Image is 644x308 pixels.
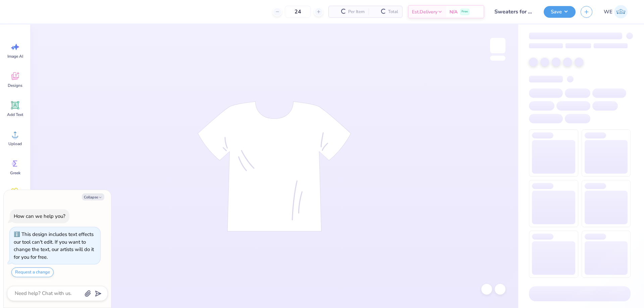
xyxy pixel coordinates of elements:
[14,231,94,260] div: This design includes text effects our tool can't edit. If you want to change the text, our artist...
[449,8,458,15] span: N/A
[7,112,23,117] span: Add Text
[82,193,104,200] button: Collapse
[11,267,54,277] button: Request a change
[14,213,65,220] div: How can we help you?
[601,5,631,18] a: WE
[388,8,398,15] span: Total
[8,83,22,88] span: Designs
[10,170,20,176] span: Greek
[8,141,22,146] span: Upload
[604,8,612,16] span: WE
[544,6,576,18] button: Save
[7,54,23,59] span: Image AI
[198,101,351,232] img: tee-skeleton.svg
[462,9,468,14] span: Free
[285,6,311,18] input: – –
[614,5,628,18] img: Werrine Empeynado
[348,8,365,15] span: Per Item
[489,5,539,18] input: Untitled Design
[412,8,437,15] span: Est. Delivery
